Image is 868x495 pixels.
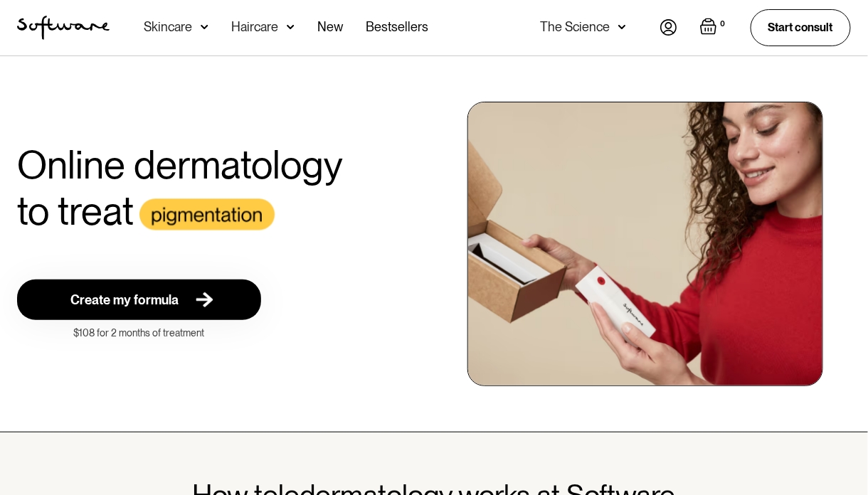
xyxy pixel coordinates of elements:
a: Open empty cart [700,18,728,38]
div: The Science [540,20,610,34]
img: arrow down [618,20,626,34]
div: 0 [717,18,728,31]
div: Haircare [231,20,278,34]
a: Start consult [751,9,851,46]
div: $108 for 2 months of treatment [17,326,261,341]
img: arrow down [201,20,208,34]
img: Software Logo [17,16,110,40]
img: arrow down [287,20,295,34]
a: home [17,16,110,40]
div: Create my formula [70,292,179,309]
h1: Online dermatology to treat [17,142,343,234]
div: Skincare [144,20,192,34]
a: Create my formula [17,280,261,320]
